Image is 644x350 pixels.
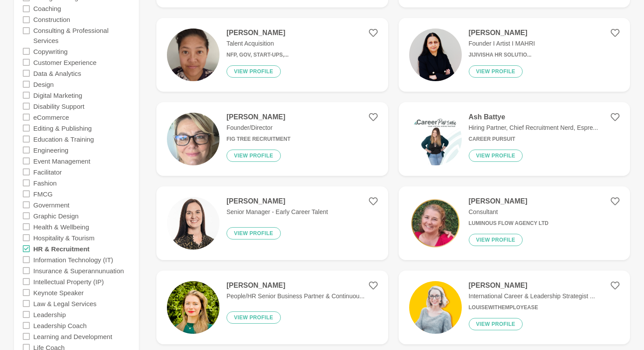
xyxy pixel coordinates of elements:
[469,304,595,311] h6: LouiseWithEmployEase
[469,113,598,121] h4: Ash Battye
[156,102,388,176] a: [PERSON_NAME]Founder/DirectorFig Tree RecruitmentView profile
[226,311,281,324] button: View profile
[33,25,130,46] label: Consulting & Professional Services
[33,177,57,188] label: Fashion
[469,39,535,48] p: Founder I Artist I MAHRI
[33,100,85,111] label: Disability Support
[33,133,94,144] label: Education & Training
[33,287,84,298] label: Keynote Speaker
[469,234,523,246] button: View profile
[33,79,54,89] label: Design
[226,65,281,78] button: View profile
[33,265,124,276] label: Insurance & Superannunuation
[33,221,89,232] label: Health & Wellbeing
[33,188,53,199] label: FMCG
[226,281,364,290] h4: [PERSON_NAME]
[33,210,78,221] label: Graphic Design
[409,197,462,250] img: 95ed0b5d87fa9936ea0607c064def7179e7a1f30-1000x1000.png
[33,68,81,79] label: Data & Analytics
[33,232,95,243] label: Hospitality & Tourism
[226,207,328,217] p: Senior Manager - Early Career Talent
[226,197,328,206] h4: [PERSON_NAME]
[33,3,61,14] label: Coaching
[469,318,523,330] button: View profile
[469,207,548,217] p: Consultant
[469,281,595,290] h4: [PERSON_NAME]
[33,320,87,331] label: Leadership Coach
[33,46,67,57] label: Copywriting
[469,136,598,143] h6: Career Pursuit
[156,271,388,344] a: [PERSON_NAME]People/HR Senior Business Partner & Continuou...View profile
[33,111,69,122] label: eCommerce
[469,197,548,206] h4: [PERSON_NAME]
[226,29,289,37] h4: [PERSON_NAME]
[469,123,598,132] p: Hiring Partner, Chief Recruitment Nerd, Espre...
[226,150,281,162] button: View profile
[33,89,82,100] label: Digital Marketing
[469,220,548,227] h6: Luminous Flow Agency Ltd
[33,254,113,265] label: Information Technology (IT)
[469,150,523,162] button: View profile
[167,197,219,250] img: 17613eace20b990c73b466a04cde2c2b9b450d6b-443x443.jpg
[33,276,104,287] label: Intellectual Property (IP)
[33,122,92,133] label: Editing & Publishing
[399,271,630,344] a: [PERSON_NAME]International Career & Leadership Strategist ...LouiseWithEmployEaseView profile
[167,113,219,165] img: 8275b69c5e878cd6dd4933b691afbf0de9073a61-764x1037.jpg
[167,281,219,334] img: d2d075d8c83ff6e19baca2098b55df135e90e682-3008x2775.jpg
[156,18,388,92] a: [PERSON_NAME]Talent AcquisitionNFP, Gov, Start-Ups,...View profile
[226,52,289,58] h6: NFP, Gov, Start-Ups,...
[33,331,112,342] label: Learning and Development
[33,309,66,320] label: Leadership
[409,113,462,165] img: 1fa50aabf0b16ab929661e8ef9e198f42b98c057-1080x1080.png
[33,166,62,177] label: Facilitator
[226,113,290,121] h4: [PERSON_NAME]
[167,29,219,81] img: a39531ed944635f7551ccd831197afe950177119-2208x2944.jpg
[33,155,90,166] label: Event Management
[33,14,70,25] label: Construction
[226,292,364,301] p: People/HR Senior Business Partner & Continuou...
[469,29,535,37] h4: [PERSON_NAME]
[226,39,289,48] p: Talent Acquisition
[399,186,630,260] a: [PERSON_NAME]ConsultantLuminous Flow Agency LtdView profile
[399,18,630,92] a: [PERSON_NAME]Founder I Artist I MAHRIJijivisha HR Solutio...View profile
[33,57,96,68] label: Customer Experience
[409,281,462,334] img: ec32ca9dd266c48f35506263bca8bc2fe6332073-1080x1080.jpg
[226,123,290,132] p: Founder/Director
[33,298,96,309] label: Law & Legal Services
[409,29,462,81] img: a64cdb5362bd95f97a1a62b264c607aef0a6ff99-2732x3034.jpg
[156,186,388,260] a: [PERSON_NAME]Senior Manager - Early Career TalentView profile
[226,227,281,239] button: View profile
[33,144,68,155] label: Engineering
[33,199,70,210] label: Government
[226,136,290,143] h6: Fig Tree Recruitment
[469,292,595,301] p: International Career & Leadership Strategist ...
[33,243,89,254] label: HR & Recruitment
[469,52,535,58] h6: Jijivisha HR Solutio...
[399,102,630,176] a: Ash BattyeHiring Partner, Chief Recruitment Nerd, Espre...Career PursuitView profile
[469,65,523,78] button: View profile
